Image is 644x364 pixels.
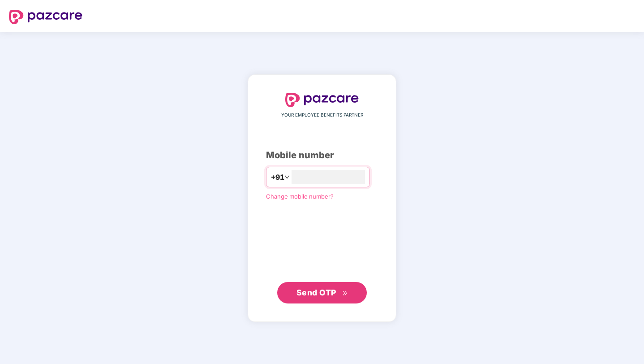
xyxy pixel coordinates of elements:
[266,148,378,162] div: Mobile number
[271,172,284,183] span: +91
[284,174,290,180] span: down
[277,282,367,303] button: Send OTPdouble-right
[285,93,359,107] img: logo
[281,112,363,119] span: YOUR EMPLOYEE BENEFITS PARTNER
[296,288,336,297] span: Send OTP
[9,10,82,24] img: logo
[266,193,334,200] a: Change mobile number?
[342,290,348,296] span: double-right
